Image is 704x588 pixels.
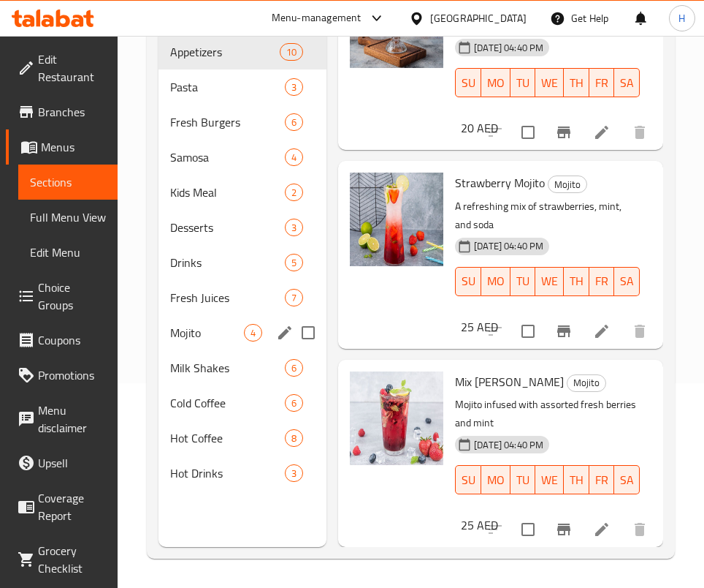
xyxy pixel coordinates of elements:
div: Pasta3 [158,69,326,105]
div: Hot Drinks3 [158,456,326,491]
span: Fresh Burgers [170,113,285,131]
button: WE [535,68,564,97]
span: Sections [30,173,106,191]
span: 10 [280,45,302,59]
span: Pasta [170,78,285,96]
span: Branches [38,103,106,121]
button: Branch-specific-item [546,115,581,150]
span: 3 [286,80,302,94]
span: WE [541,271,558,292]
span: TH [570,72,584,94]
button: WE [535,465,564,494]
span: TU [516,470,529,491]
button: FR [589,68,614,97]
span: SU [462,72,475,94]
button: delete [622,512,657,547]
a: Sections [18,165,118,200]
p: Mojito infused with assorted fresh berries and mint [455,396,640,432]
span: Desserts [170,219,285,236]
span: Select to update [513,316,543,347]
div: items [244,324,262,342]
div: Drinks5 [158,245,326,280]
span: Edit Menu [30,244,106,261]
button: WE [535,267,564,296]
span: Strawberry Mojito [455,172,545,194]
div: Milk Shakes6 [158,350,326,385]
button: TU [510,267,535,296]
span: WE [541,72,558,94]
div: Fresh Juices7 [158,280,326,315]
div: items [285,464,303,482]
a: Upsell [6,445,118,480]
span: Mix [PERSON_NAME] [455,371,564,393]
button: Branch-specific-item [546,314,581,349]
span: Menu disclaimer [38,402,106,437]
span: 3 [286,467,302,480]
span: Drinks [170,254,285,271]
span: SA [620,271,634,292]
span: SA [620,72,634,94]
span: Edit Restaurant [38,50,106,86]
span: Promotions [38,366,106,384]
a: Menu disclaimer [6,393,118,445]
span: 5 [286,256,302,270]
span: FR [595,271,608,292]
button: delete [622,314,657,349]
button: FR [589,465,614,494]
div: Fresh Burgers6 [158,105,326,140]
span: Kids Meal [170,184,285,201]
a: Grocery Checklist [6,533,118,586]
span: 6 [286,396,302,410]
span: Appetizers [170,43,280,61]
span: SA [620,470,634,491]
button: TH [564,68,589,97]
button: MO [481,465,510,494]
a: Full Menu View [18,200,118,235]
img: Mix Berry Mojito [350,372,443,465]
span: Mojito [548,176,586,193]
span: MO [487,72,505,94]
span: 7 [286,291,302,305]
button: delete [622,115,657,150]
button: TU [510,68,535,97]
span: MO [487,271,505,292]
span: TU [516,271,529,292]
button: TH [564,465,589,494]
div: Appetizers10 [158,34,326,69]
span: Samosa [170,148,285,166]
div: Kids Meal2 [158,175,326,210]
span: TH [570,271,584,292]
button: SA [614,267,640,296]
a: Branches [6,94,118,129]
a: Choice Groups [6,270,118,323]
span: 3 [286,221,302,235]
nav: Menu sections [158,29,326,497]
a: Edit menu item [593,521,611,538]
div: items [285,184,303,201]
span: 4 [245,326,261,340]
div: Mojito [548,176,587,193]
h6: 20 AED [461,118,498,138]
span: Milk Shakes [170,359,285,377]
h6: 25 AED [461,515,498,535]
span: Menus [41,138,106,156]
span: 2 [286,186,302,200]
span: WE [541,470,558,491]
span: Select to update [513,514,543,545]
div: items [285,148,303,166]
button: TH [564,267,589,296]
span: 6 [286,361,302,375]
span: Upsell [38,454,106,472]
a: Promotions [6,358,118,393]
span: Fresh Juices [170,289,285,306]
span: Hot Coffee [170,429,285,447]
span: Mojito [567,374,605,391]
span: TH [570,470,584,491]
button: FR [589,267,614,296]
div: Samosa4 [158,140,326,175]
button: MO [481,267,510,296]
span: Choice Groups [38,279,106,314]
a: Edit menu item [593,323,611,340]
span: Grocery Checklist [38,542,106,577]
